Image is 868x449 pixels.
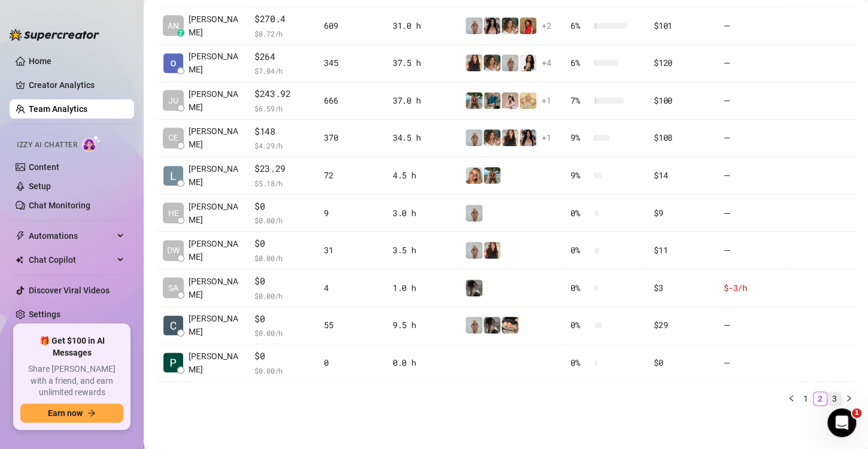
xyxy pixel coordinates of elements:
[484,17,500,34] img: empress.venus
[520,92,536,109] img: Actually.Maria
[254,236,309,251] span: $0
[654,244,709,257] div: $11
[542,56,551,69] span: + 4
[163,166,183,186] img: Lorenzo
[654,281,709,295] div: $3
[189,312,240,338] span: [PERSON_NAME]
[542,131,551,144] span: + 1
[177,29,184,37] div: z
[520,129,536,146] img: empress.venus
[814,392,827,405] a: 2
[324,281,378,295] div: 4
[852,408,861,418] span: 1
[189,200,240,226] span: [PERSON_NAME]
[168,19,179,32] span: AN
[324,318,378,332] div: 55
[29,56,51,66] a: Home
[29,181,51,191] a: Setup
[570,19,590,32] span: 6 %
[29,226,114,245] span: Automations
[717,7,786,45] td: —
[254,199,309,214] span: $0
[29,162,59,172] a: Content
[189,350,240,376] span: [PERSON_NAME]
[29,201,90,210] a: Chat Monitoring
[254,252,309,264] span: $ 0.00 /h
[254,349,309,363] span: $0
[717,344,786,382] td: —
[502,54,518,71] img: Barbi
[724,281,779,295] div: $-3 /h
[168,207,179,220] span: HE
[484,54,500,71] img: i_want_candy
[393,94,451,107] div: 37.0 h
[570,244,590,257] span: 0 %
[167,244,180,257] span: DW
[542,94,551,107] span: + 1
[20,404,123,423] button: Earn nowarrow-right
[393,281,451,295] div: 1.0 h
[189,13,240,39] span: [PERSON_NAME]
[520,17,536,34] img: bellatendresse
[466,54,482,71] img: diandradelgado
[20,363,123,399] span: Share [PERSON_NAME] with a friend, and earn unlimited rewards
[189,125,240,151] span: [PERSON_NAME]
[788,395,795,402] span: left
[163,53,183,73] img: Krisha
[16,256,23,264] img: Chat Copilot
[717,307,786,345] td: —
[502,129,518,146] img: diandradelgado
[254,214,309,226] span: $ 0.00 /h
[189,275,240,301] span: [PERSON_NAME]
[799,392,813,406] li: 1
[324,94,378,107] div: 666
[393,131,451,144] div: 34.5 h
[324,356,378,369] div: 0
[484,317,500,333] img: daiisyjane
[570,94,590,107] span: 7 %
[254,28,309,40] span: $ 8.72 /h
[466,167,482,184] img: Cara
[168,281,178,295] span: SA
[570,131,590,144] span: 9 %
[827,408,856,437] iframe: Intercom live chat
[654,19,709,32] div: $101
[254,177,309,189] span: $ 5.18 /h
[570,169,590,182] span: 9 %
[254,274,309,289] span: $0
[570,281,590,295] span: 0 %
[654,318,709,332] div: $29
[466,280,482,296] img: daiisyjane
[189,50,240,76] span: [PERSON_NAME]
[16,231,25,241] span: thunderbolt
[254,327,309,339] span: $ 0.00 /h
[828,392,841,405] a: 3
[654,356,709,369] div: $0
[393,19,451,32] div: 31.0 h
[254,65,309,77] span: $ 7.04 /h
[254,125,309,139] span: $148
[466,92,482,109] img: Libby
[466,17,482,34] img: Barbi
[466,242,482,259] img: Barbi
[17,139,77,151] span: Izzy AI Chatter
[254,312,309,326] span: $0
[393,169,451,182] div: 4.5 h
[717,82,786,120] td: —
[842,392,856,406] li: Next Page
[502,92,518,109] img: anaxmei
[484,129,500,146] img: i_want_candy
[466,317,482,333] img: Barbi
[827,392,842,406] li: 3
[29,250,114,269] span: Chat Copilot
[654,56,709,69] div: $120
[799,392,812,405] a: 1
[717,232,786,269] td: —
[813,392,827,406] li: 2
[168,131,178,144] span: CE
[163,315,183,335] img: Carl Belotindos
[717,45,786,83] td: —
[393,318,451,332] div: 9.5 h
[784,392,799,406] button: left
[324,56,378,69] div: 345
